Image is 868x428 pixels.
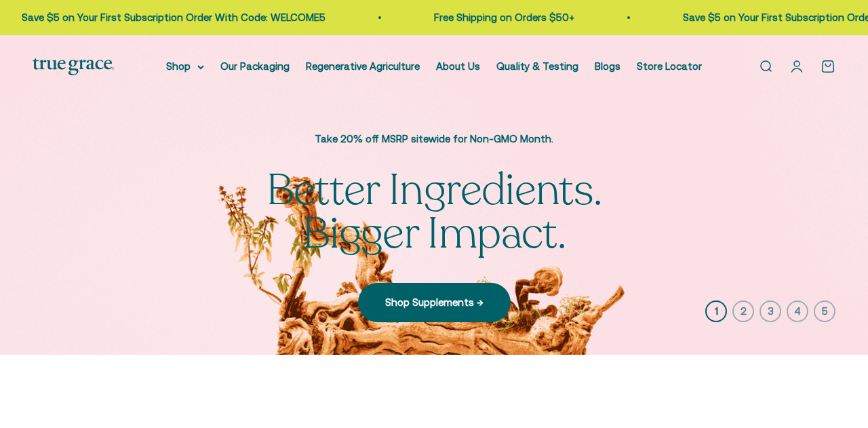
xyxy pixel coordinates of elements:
p: Save $5 on Your First Subscription Order With Code: WELCOME5 [14,9,317,26]
a: Our Packaging [220,60,290,72]
a: Store Locator [637,60,702,72]
a: Free Shipping on Orders $50+ [426,12,566,23]
a: Regenerative Agriculture [306,60,420,72]
a: Blogs [595,60,620,72]
a: Shop Supplements → [358,283,511,322]
button: 4 [787,300,808,322]
button: 3 [759,300,781,322]
a: About Us [436,60,480,72]
a: Quality & Testing [496,60,578,72]
p: Take 20% off MSRP sitewide for Non-GMO Month. [210,131,658,147]
button: 2 [732,300,754,322]
button: 5 [814,300,835,322]
split-lines: Better Ingredients. Bigger Impact. [267,161,602,263]
summary: Shop [166,58,204,75]
button: 1 [705,300,727,322]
